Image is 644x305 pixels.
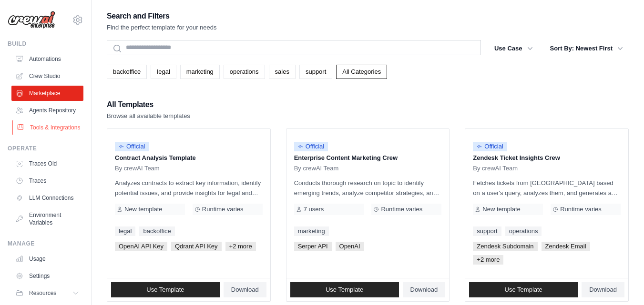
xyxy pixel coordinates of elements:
a: Automations [11,51,83,67]
div: Operate [8,145,83,152]
p: Zendesk Ticket Insights Crew [473,153,621,163]
span: OpenAI API Key [115,242,167,251]
p: Fetches tickets from [GEOGRAPHIC_DATA] based on a user's query, analyzes them, and generates a su... [473,178,621,198]
a: Crew Studio [11,69,83,84]
a: support [473,226,501,236]
p: Contract Analysis Template [115,153,263,163]
a: All Categories [336,65,387,79]
span: New template [124,206,162,213]
a: marketing [294,226,329,236]
a: LLM Connections [11,190,83,206]
div: Build [8,40,83,48]
span: Runtime varies [381,206,422,213]
h2: Search and Filters [107,10,217,23]
a: Usage [11,251,83,266]
span: Use Template [146,286,184,294]
p: Analyzes contracts to extract key information, identify potential issues, and provide insights fo... [115,178,263,198]
a: Marketplace [11,86,83,101]
span: Download [231,286,259,294]
a: Agents Repository [11,103,83,118]
span: Use Template [505,286,542,294]
span: Download [410,286,438,294]
button: Use Case [489,40,539,57]
span: New template [482,206,520,213]
a: marketing [180,65,220,79]
span: Runtime varies [560,206,602,213]
span: OpenAI [336,242,364,251]
a: Tools & Integrations [12,120,84,135]
p: Enterprise Content Marketing Crew [294,153,442,163]
button: Sort By: Newest First [544,40,629,57]
p: Conducts thorough research on topic to identify emerging trends, analyze competitor strategies, a... [294,178,442,198]
a: Use Template [111,282,220,297]
span: Official [115,142,149,151]
span: Official [473,142,507,151]
span: +2 more [473,255,503,265]
span: Runtime varies [202,206,244,213]
a: legal [151,65,176,79]
a: Traces [11,173,83,188]
p: Find the perfect template for your needs [107,23,217,32]
span: By crewAI Team [473,165,518,172]
a: Use Template [469,282,578,297]
a: Download [224,282,266,297]
span: Download [589,286,617,294]
span: By crewAI Team [115,165,160,172]
span: By crewAI Team [294,165,339,172]
a: support [299,65,332,79]
img: Logo [8,11,55,29]
a: sales [269,65,296,79]
span: Zendesk Email [542,242,590,251]
a: operations [505,226,542,236]
span: Official [294,142,328,151]
a: backoffice [107,65,147,79]
span: Resources [29,289,56,297]
span: Use Template [326,286,363,294]
a: backoffice [139,226,174,236]
button: Resources [11,285,83,301]
div: Manage [8,240,83,247]
p: Browse all available templates [107,111,190,121]
span: Zendesk Subdomain [473,242,537,251]
a: Settings [11,268,83,284]
a: operations [224,65,265,79]
span: Serper API [294,242,332,251]
span: Qdrant API Key [171,242,222,251]
span: 7 users [304,206,324,213]
a: Traces Old [11,156,83,171]
a: legal [115,226,135,236]
h2: All Templates [107,98,190,111]
a: Use Template [290,282,399,297]
a: Environment Variables [11,207,83,230]
a: Download [582,282,624,297]
a: Download [403,282,446,297]
span: +2 more [225,242,256,251]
